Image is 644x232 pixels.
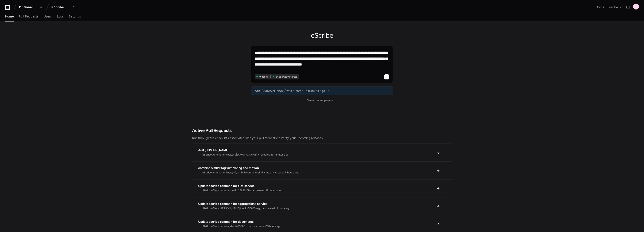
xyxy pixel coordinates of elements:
button: OnBoard [17,3,44,11]
span: Update escribe common for files service [198,184,254,188]
div: eScribe [51,5,70,9]
span: 46 repos [259,75,268,78]
a: See all recent players [251,99,393,102]
span: combine similar tag with voting and motion [198,166,259,170]
a: Add [DOMAIN_NAME]was created 15 minutes ago [255,89,389,93]
span: Add [DOMAIN_NAME] [198,148,229,152]
div: OnBoard [19,5,37,9]
span: Platform/feat-[PERSON_NAME]/devils/15885-agg [202,207,261,210]
span: created 5 hours ago [275,171,299,174]
span: Platform/feat-removal-devils/15885-files [202,189,252,192]
span: See all recent players [307,99,333,102]
a: Home [5,12,14,21]
button: Feedback [608,5,621,9]
a: Update escribe common for aggregations servicePlatform/feat-[PERSON_NAME]/devils/15885-aggcreated... [192,197,452,215]
a: Add [DOMAIN_NAME]eScribe.AutomationTests/nf/[DOMAIN_NAME]created 15 minutes ago [192,144,452,161]
span: created 15 minutes ago [261,153,288,156]
span: Platform/feat-removal/devils/15885--doc [202,225,252,228]
span: was created 15 minutes ago [286,89,325,93]
span: Update escribe common for aggregations service [198,202,267,205]
a: combine similar tag with voting and motioneScribe.AutomationTests/OT/24483-combine-similar-tagcre... [192,161,452,179]
span: Settings [69,15,81,18]
a: Logs [57,12,64,21]
button: eScribe [50,3,77,11]
a: Pull Requests [19,12,38,21]
span: Logs [57,15,64,18]
span: created 19 hours ago [265,207,290,210]
a: Update escribe common for files servicePlatform/feat-removal-devils/15885-filescreated 19 hours ago [192,179,452,197]
span: Update escribe common for documents [198,220,254,223]
span: created 19 hours ago [256,189,281,192]
a: Settings [69,12,81,21]
span: Pull Requests [19,15,38,18]
span: eScribe.AutomationTests/nf/[DOMAIN_NAME] [202,153,257,156]
a: Docs [597,5,604,9]
a: Users [44,12,52,21]
p: Run through the checklists associated with your pull requests to verify your upcoming releases. [192,136,452,140]
span: 64 telemetry sources [276,75,297,78]
h1: eScribe [251,32,393,39]
span: Home [5,15,14,18]
span: Users [44,15,52,18]
h2: Active Pull Requests [192,127,452,133]
span: Add [DOMAIN_NAME] [255,89,286,93]
span: eScribe.AutomationTests/OT/24483-combine-similar-tag [202,171,271,174]
span: created 19 hours ago [256,225,281,228]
